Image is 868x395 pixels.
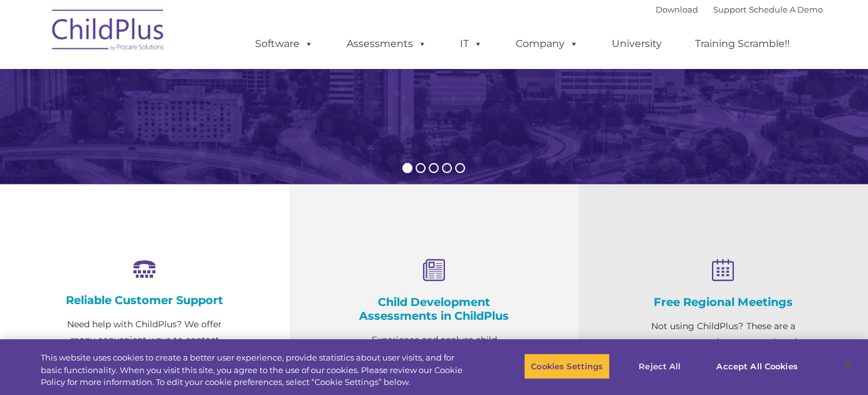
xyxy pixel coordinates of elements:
[352,295,516,323] h4: Child Development Assessments in ChildPlus
[713,4,746,14] a: Support
[334,31,439,56] a: Assessments
[447,31,495,56] a: IT
[749,4,823,14] a: Schedule A Demo
[174,134,227,144] span: Phone number
[834,352,862,380] button: Close
[524,353,610,379] button: Cookies Settings
[503,31,591,56] a: Company
[641,295,805,309] h4: Free Regional Meetings
[63,293,227,307] h4: Reliable Customer Support
[46,1,171,63] img: ChildPlus by Procare Solutions
[620,353,699,379] button: Reject All
[682,31,802,56] a: Training Scramble!!
[656,4,823,14] font: |
[243,31,326,56] a: Software
[656,4,698,14] a: Download
[174,83,212,92] span: Last name
[709,353,804,379] button: Accept All Cookies
[41,352,478,389] div: This website uses cookies to create a better user experience, provide statistics about user visit...
[599,31,674,56] a: University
